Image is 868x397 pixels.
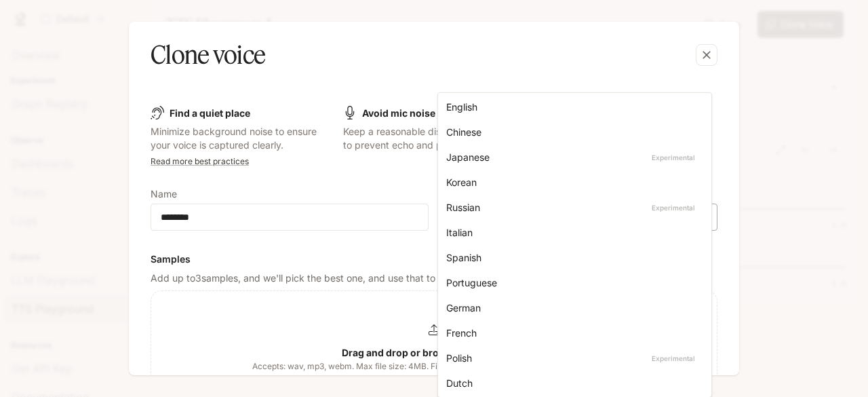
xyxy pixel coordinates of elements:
[446,276,698,290] div: Portuguese
[446,200,698,214] div: Russian
[649,151,698,164] p: Experimental
[446,125,698,139] div: Chinese
[446,376,698,390] div: Dutch
[446,351,698,365] div: Polish
[446,301,698,315] div: German
[649,352,698,364] p: Experimental
[446,175,698,189] div: Korean
[446,100,698,114] div: English
[446,250,698,265] div: Spanish
[446,150,698,164] div: Japanese
[649,202,698,214] p: Experimental
[446,225,698,240] div: Italian
[446,326,698,340] div: French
